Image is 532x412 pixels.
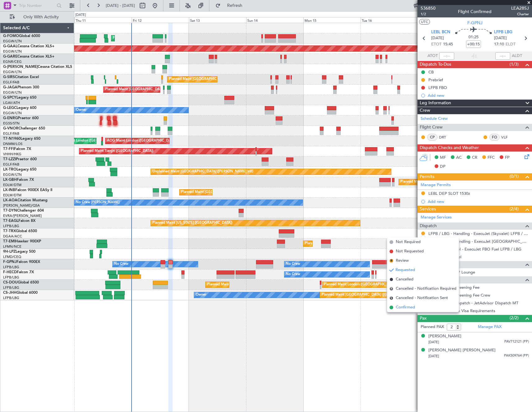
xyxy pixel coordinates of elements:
span: Flight Crew [420,124,443,131]
div: Planned Maint [GEOGRAPHIC_DATA] ([GEOGRAPHIC_DATA]) [207,280,305,289]
span: LX-TRO [3,168,16,171]
a: G-VNORChallenger 650 [3,127,45,130]
a: LX-INBFalcon 900EX EASy II [3,188,52,192]
span: LX-GBH [3,178,17,182]
span: ALDT [512,53,522,59]
div: No Crew [286,260,300,269]
span: T7-N1960 [3,137,21,141]
span: 15:45 [443,41,453,48]
a: EGLF/FAB [3,80,19,85]
a: G-JAGAPhenom 300 [3,86,39,89]
span: ETOT [431,41,441,48]
span: Services [420,206,436,213]
a: T7-LZZIPraetor 600 [3,157,37,161]
span: G-SIRS [3,75,15,79]
span: [DATE] - [DATE] [106,3,135,8]
span: G-GAAL [3,44,17,48]
span: Cancelled - Notification Required [396,286,456,292]
span: (0/1) [510,173,519,180]
span: T7-EAGL [3,219,18,223]
a: 9H-LPZLegacy 500 [3,250,35,254]
a: CS-JHHGlobal 6000 [3,291,38,295]
div: [DATE] [75,12,86,18]
span: PAK509764 (PP) [504,353,529,358]
div: FO [489,134,500,141]
a: F-HECDFalcon 7X [3,270,34,274]
span: LEBL BCN [431,29,450,35]
a: EGGW/LTN [3,70,22,74]
span: 17:10 [494,41,504,48]
span: PAV712121 (PP) [504,339,529,344]
span: Permits [420,173,434,180]
div: Add new [428,199,529,204]
a: Manage Permits [421,182,451,188]
span: T7-LZZI [3,157,16,161]
span: [DATE] [428,340,439,344]
a: LX-TROLegacy 650 [3,168,36,171]
button: Only With Activity [7,12,68,22]
a: T7-EAGLFalcon 8X [3,219,35,223]
span: (2/2) [510,315,519,321]
span: G-FOMO [3,34,19,38]
div: Unplanned Maint [GEOGRAPHIC_DATA] ([PERSON_NAME] Intl) [152,167,253,176]
span: DP [440,164,446,170]
span: (2/4) [510,206,519,212]
a: LFPB/LBG [3,275,19,280]
a: G-LEGCLegacy 600 [3,106,36,110]
a: EGGW/LTN [3,111,22,115]
a: EGNR/CEG [3,59,22,64]
span: Dispatch [420,222,437,230]
div: Fri 12 [132,17,189,23]
a: LGAV/ATH [3,101,20,105]
span: G-JAGA [3,86,17,89]
div: [PERSON_NAME] [428,333,461,339]
span: T7-TRX [3,229,16,233]
span: ELDT [506,41,516,48]
a: EVRA/[PERSON_NAME] [3,213,42,218]
a: LX-AOACitation Mustang [3,199,48,202]
span: Pax [420,315,427,322]
span: Confirmed [396,304,415,311]
a: G-ENRGPraetor 600 [3,116,39,120]
a: VHHH/HKG [3,152,21,157]
span: Not Requested [396,248,424,255]
span: AC [456,155,462,161]
span: Not Required [396,239,421,245]
div: Planned Maint [GEOGRAPHIC_DATA] ([GEOGRAPHIC_DATA]) [400,177,498,187]
a: LFPB / LBG - Fuel - ExecuJet FBO Fuel LFPB / LBG [428,246,521,252]
span: FP [505,155,510,161]
span: LEA285J [511,5,529,12]
span: Dispatch Checks and Weather [420,144,479,152]
a: DGAA/ACC [3,234,22,239]
a: EGSS/STN [3,121,20,126]
span: [DATE] [428,354,439,358]
div: No Crew [286,270,300,279]
a: LFPB/LBG [3,296,19,300]
a: Manage Services [421,214,452,221]
a: [PERSON_NAME]/QSA [3,203,40,208]
input: --:-- [439,52,454,60]
span: [DATE] [494,35,507,41]
a: G-GAALCessna Citation XLS+ [3,44,54,48]
span: F-GPNJ [467,20,483,26]
a: DNMM/LOS [3,142,22,146]
a: LFPB/LBG [3,285,19,290]
span: CR [472,155,477,161]
a: EGGW/LTN [3,172,22,177]
a: EGLF/FAB [3,162,19,167]
input: Trip Number [19,1,55,10]
span: Requested [395,267,415,273]
div: Planned Maint [GEOGRAPHIC_DATA] ([GEOGRAPHIC_DATA]) [105,85,203,94]
a: VLF [501,134,515,140]
a: Schedule Crew [421,116,448,122]
div: Prebrief [428,77,443,82]
a: T7-DYNChallenger 604 [3,209,44,213]
a: LEBL / BCN - Handling - ExecuJet [GEOGRAPHIC_DATA] [PERSON_NAME]/BCN [428,239,529,244]
a: EGLF/FAB [3,131,19,136]
a: T7-N1960Legacy 650 [3,137,40,141]
span: Crew [420,107,430,114]
span: LFPB LBG [494,29,512,35]
div: Planned Maint [US_STATE] ([GEOGRAPHIC_DATA]) [152,218,232,228]
span: F-HECD [3,270,17,274]
a: G-FOMOGlobal 6000 [3,34,40,38]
